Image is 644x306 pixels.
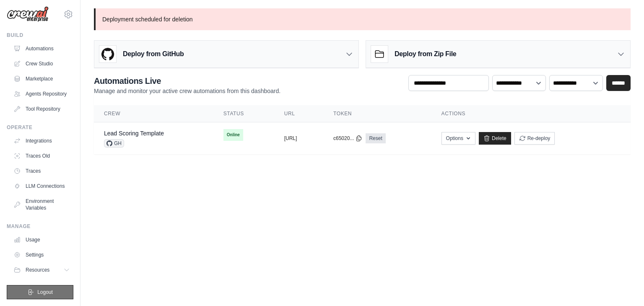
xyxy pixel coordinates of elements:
a: Delete [479,132,511,145]
img: Logo [7,6,49,22]
button: Resources [10,263,73,277]
a: Environment Variables [10,194,73,215]
h2: Automations Live [94,75,280,87]
a: Traces [10,164,73,178]
a: Usage [10,233,73,246]
a: Traces Old [10,149,73,163]
p: Deployment scheduled for deletion [94,8,631,30]
a: Agents Repository [10,87,73,101]
a: Reset [366,133,385,143]
div: Widget de chat [602,266,644,306]
span: Resources [26,267,49,273]
a: Settings [10,248,73,262]
th: Crew [94,105,213,122]
button: Options [441,132,475,145]
a: Lead Scoring Template [104,130,164,137]
span: Online [223,129,243,141]
a: LLM Connections [10,179,73,193]
th: Status [213,105,274,122]
div: Manage [7,223,73,230]
h3: Deploy from GitHub [123,49,184,59]
div: Operate [7,124,73,131]
div: Build [7,32,73,39]
button: Logout [7,285,73,299]
p: Manage and monitor your active crew automations from this dashboard. [94,87,280,95]
h3: Deploy from Zip File [395,49,456,59]
button: c65020... [333,135,362,142]
a: Crew Studio [10,57,73,70]
span: GH [104,139,124,148]
img: GitHub Logo [99,46,116,62]
a: Integrations [10,134,73,148]
a: Automations [10,42,73,55]
iframe: Chat Widget [602,266,644,306]
span: Logout [37,289,53,296]
th: URL [274,105,323,122]
th: Actions [431,105,631,122]
a: Tool Repository [10,102,73,116]
a: Marketplace [10,72,73,86]
button: Re-deploy [514,132,555,145]
th: Token [323,105,431,122]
